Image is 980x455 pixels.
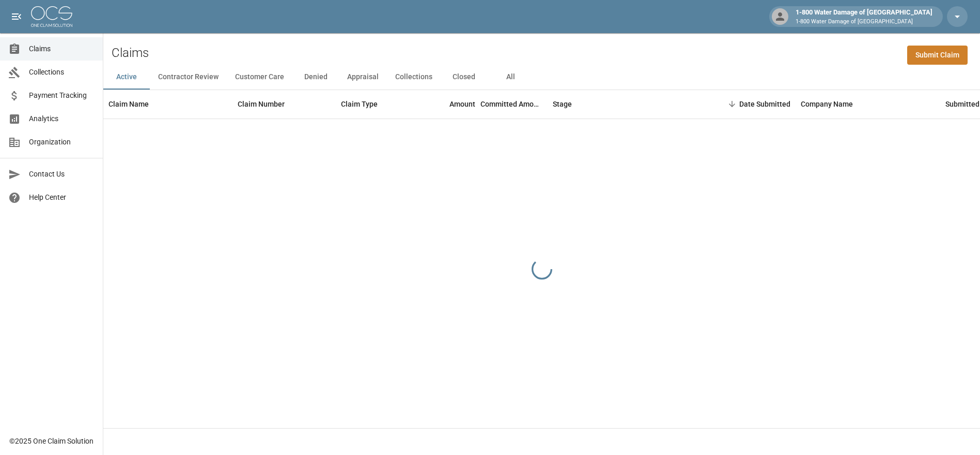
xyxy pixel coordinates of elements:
div: Company Name [796,90,940,119]
button: Sort [725,97,739,111]
button: Contractor Review [150,65,227,90]
h2: Claims [112,46,149,61]
div: dynamic tabs [103,65,980,90]
div: Claim Type [336,90,413,119]
p: 1-800 Water Damage of [GEOGRAPHIC_DATA] [796,18,932,26]
span: Claims [29,43,95,54]
button: Appraisal [339,65,387,90]
span: Help Center [29,192,95,203]
span: Organization [29,137,95,148]
div: 1-800 Water Damage of [GEOGRAPHIC_DATA] [791,7,937,26]
div: Stage [553,90,572,119]
div: Claim Name [103,90,232,119]
div: © 2025 One Claim Solution [9,436,94,446]
button: All [487,65,534,90]
div: Claim Number [232,90,336,119]
button: Denied [292,65,339,90]
span: Payment Tracking [29,90,95,101]
div: Claim Type [341,90,378,119]
a: Submit Claim [907,46,968,65]
span: Contact Us [29,169,95,180]
div: Amount [449,90,475,119]
button: Closed [441,65,487,90]
button: Active [103,65,150,90]
div: Committed Amount [480,90,548,119]
span: Collections [29,67,95,78]
div: Committed Amount [480,90,542,119]
span: Analytics [29,113,95,124]
div: Company Name [801,90,853,119]
div: Date Submitted [739,90,790,119]
div: Claim Number [238,90,285,119]
button: Customer Care [227,65,292,90]
div: Amount [413,90,480,119]
button: Collections [387,65,441,90]
div: Stage [548,90,703,119]
img: ocs-logo-white-transparent.png [31,6,72,27]
div: Claim Name [108,90,149,119]
div: Date Submitted [703,90,796,119]
button: open drawer [6,6,27,27]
